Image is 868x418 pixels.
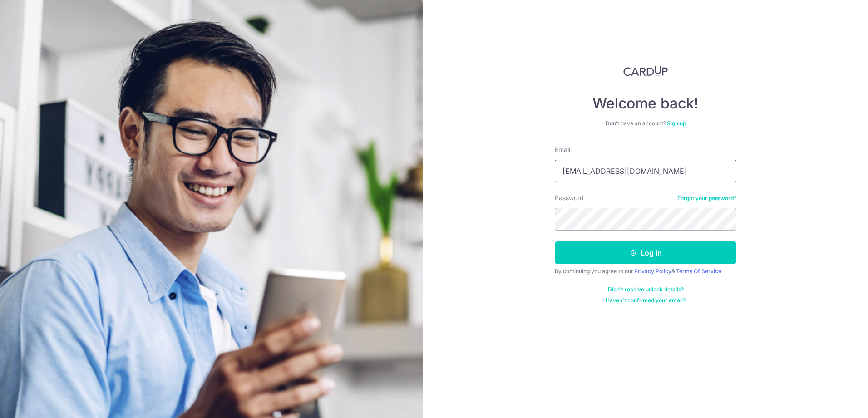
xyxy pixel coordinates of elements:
[555,268,736,275] div: By continuing you agree to our &
[667,120,686,127] a: Sign up
[608,286,684,293] a: Didn't receive unlock details?
[606,297,686,304] a: Haven't confirmed your email?
[555,94,736,113] h4: Welcome back!
[555,241,736,264] button: Log in
[555,120,736,127] div: Don’t have an account?
[634,268,671,275] a: Privacy Policy
[555,145,570,154] label: Email
[555,160,736,182] input: Enter your Email
[676,268,721,275] a: Terms Of Service
[555,193,584,202] label: Password
[677,195,736,202] a: Forgot your password?
[623,65,668,76] img: CardUp Logo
